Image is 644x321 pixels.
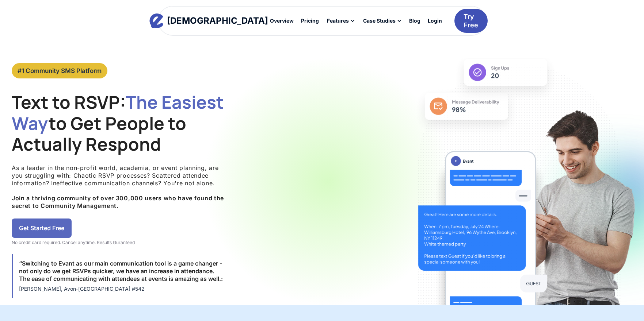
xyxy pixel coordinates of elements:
[266,15,297,27] a: Overview
[363,18,396,23] div: Case Studies
[454,9,488,33] a: Try Free
[12,90,224,135] span: The Easiest Way
[428,18,442,23] div: Login
[12,240,231,245] div: No credit card required. Cancel anytime. Results Guranteed
[19,286,225,292] div: [PERSON_NAME], Avon-[GEOGRAPHIC_DATA] #542
[405,15,424,27] a: Blog
[301,18,319,23] div: Pricing
[167,16,268,25] div: [DEMOGRAPHIC_DATA]
[323,15,359,27] div: Features
[12,218,72,238] a: Get Started Free
[18,67,102,75] div: #1 Community SMS Platform
[464,12,478,30] div: Try Free
[424,15,446,27] a: Login
[12,194,224,209] strong: Join a thriving community of over 300,000 users who have found the secret to Community Management.
[327,18,349,23] div: Features
[12,164,231,210] p: As a leader in the non-profit world, academia, or event planning, are you struggling with: Chaoti...
[409,18,420,23] div: Blog
[12,63,107,78] a: #1 Community SMS Platform
[297,15,323,27] a: Pricing
[359,15,405,27] div: Case Studies
[19,260,225,282] div: “Switching to Evant as our main communication tool is a game changer - not only do we get RSVPs q...
[156,13,261,28] a: home
[12,92,231,155] h1: Text to RSVP: to Get People to Actually Respond
[270,18,294,23] div: Overview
